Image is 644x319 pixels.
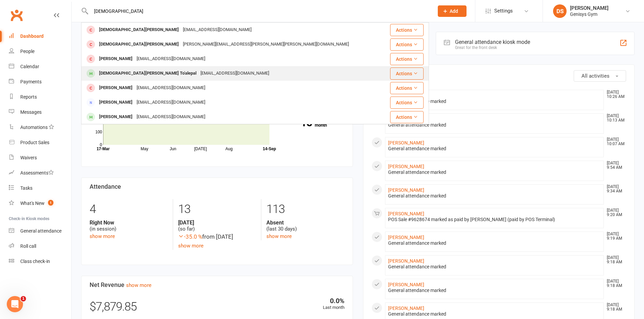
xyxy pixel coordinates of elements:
div: Calendar [20,64,39,69]
div: General attendance [20,228,62,234]
span: -35.0 % [178,233,202,240]
div: (last 30 days) [266,219,344,232]
div: Last month [323,297,344,311]
time: [DATE] 10:26 AM [603,90,626,99]
a: show more [178,243,204,249]
iframe: Intercom live chat [7,296,23,312]
div: Messages [20,109,42,115]
button: All activities [574,70,626,82]
time: [DATE] 9:18 AM [603,279,626,288]
a: show more [126,282,151,288]
div: Great for the front desk [455,45,530,50]
span: 1 [21,296,26,301]
div: Assessments [20,170,54,176]
input: Search... [89,6,429,16]
div: [EMAIL_ADDRESS][DOMAIN_NAME] [135,54,207,64]
a: Assessments [9,165,71,181]
div: Reports [20,94,37,100]
div: Waivers [20,155,37,160]
a: [PERSON_NAME] [388,258,424,264]
a: Dashboard [9,29,71,44]
div: [EMAIL_ADDRESS][DOMAIN_NAME] [181,25,254,35]
a: [PERSON_NAME] [388,282,424,287]
h3: Net Revenue [90,282,344,288]
a: Calendar [9,59,71,74]
a: Messages [9,105,71,120]
div: General attendance marked [388,146,601,152]
div: [PERSON_NAME] [97,83,135,93]
div: [PERSON_NAME] [97,98,135,107]
strong: 15 [288,117,312,128]
a: [PERSON_NAME] [388,235,424,240]
div: General attendance marked [388,169,601,175]
strong: Right Now [90,219,168,226]
div: General attendance marked [388,122,601,128]
div: What's New [20,201,45,206]
div: [DEMOGRAPHIC_DATA][PERSON_NAME] To'alepal [97,69,198,78]
button: Add [438,5,467,17]
span: Settings [494,3,513,19]
button: Actions [390,97,424,109]
div: 0.0% [323,297,344,304]
a: Clubworx [8,7,25,24]
a: [PERSON_NAME] [388,305,424,311]
strong: [DATE] [178,219,256,226]
div: Roll call [20,243,36,249]
div: [EMAIL_ADDRESS][DOMAIN_NAME] [135,98,207,107]
a: [PERSON_NAME] [388,140,424,145]
time: [DATE] 9:18 AM [603,303,626,312]
strong: Absent [266,219,344,226]
a: [PERSON_NAME] [388,211,424,216]
div: General attendance marked [388,193,601,199]
div: Product Sales [20,140,49,145]
h3: Attendance [90,183,344,190]
a: Payments [9,74,71,89]
div: Dashboard [20,33,44,39]
div: [PERSON_NAME] [97,112,135,122]
div: Tasks [20,185,32,191]
a: People [9,44,71,59]
div: DS [553,4,567,18]
button: Actions [390,24,424,36]
div: General attendance marked [388,99,601,104]
time: [DATE] 9:19 AM [603,232,626,241]
a: Class kiosk mode [9,254,71,269]
div: [PERSON_NAME][EMAIL_ADDRESS][PERSON_NAME][PERSON_NAME][DOMAIN_NAME] [181,39,351,49]
span: 1 [48,200,53,206]
a: show more [266,233,292,239]
a: Tasks [9,181,71,196]
button: Actions [390,68,424,80]
div: Automations [20,125,48,130]
a: show more [90,233,115,239]
a: General attendance kiosk mode [9,223,71,239]
time: [DATE] 9:54 AM [603,161,626,170]
div: [EMAIL_ADDRESS][DOMAIN_NAME] [135,112,207,122]
a: Automations [9,120,71,135]
div: [DEMOGRAPHIC_DATA][PERSON_NAME] [97,39,181,49]
time: [DATE] 9:20 AM [603,208,626,217]
button: Actions [390,38,424,51]
time: [DATE] 10:07 AM [603,137,626,146]
a: What's New1 [9,196,71,211]
div: [PERSON_NAME] [97,54,135,64]
div: (in session) [90,219,168,232]
a: Reports [9,89,71,105]
div: 4 [90,199,168,219]
div: General attendance marked [388,264,601,270]
a: Roll call [9,239,71,254]
div: General attendance kiosk mode [455,39,530,45]
div: [EMAIL_ADDRESS][DOMAIN_NAME] [135,83,207,93]
a: [PERSON_NAME] [388,187,424,193]
div: 113 [266,199,344,219]
div: [PERSON_NAME] [570,5,609,11]
div: Payments [20,79,42,84]
div: POS Sale #9628674 marked as paid by [PERSON_NAME] (paid by POS Terminal) [388,217,601,222]
time: [DATE] 9:34 AM [603,185,626,193]
div: Class check-in [20,259,50,264]
div: [DEMOGRAPHIC_DATA][PERSON_NAME] [97,25,181,35]
h3: Recent Activity [372,70,626,77]
button: Actions [390,53,424,65]
div: [EMAIL_ADDRESS][DOMAIN_NAME] [198,69,271,78]
button: Actions [390,111,424,123]
div: (so far) [178,219,256,232]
